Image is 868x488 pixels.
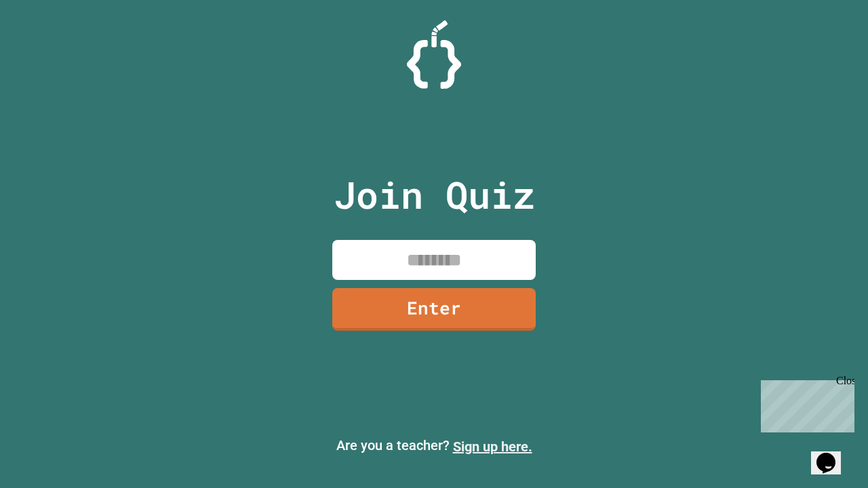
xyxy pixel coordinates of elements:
div: Chat with us now!Close [5,5,94,86]
iframe: chat widget [811,434,854,474]
a: Sign up here. [453,439,532,455]
p: Join Quiz [334,167,535,223]
img: Logo.svg [407,20,461,89]
a: Enter [332,288,536,331]
p: Are you a teacher? [11,435,857,457]
iframe: chat widget [755,375,854,432]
